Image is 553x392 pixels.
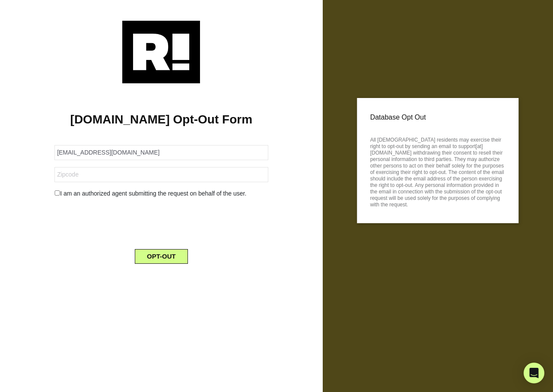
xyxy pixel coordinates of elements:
[135,249,188,264] button: OPT-OUT
[54,167,268,182] input: Zipcode
[95,205,227,239] iframe: reCAPTCHA
[370,111,505,124] p: Database Opt Out
[54,145,268,160] input: Email Address
[48,189,274,198] div: I am an authorized agent submitting the request on behalf of the user.
[122,21,200,83] img: Retention.com
[370,134,505,208] p: All [DEMOGRAPHIC_DATA] residents may exercise their right to opt-out by sending an email to suppo...
[13,112,310,127] h1: [DOMAIN_NAME] Opt-Out Form
[524,363,544,383] div: Open Intercom Messenger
